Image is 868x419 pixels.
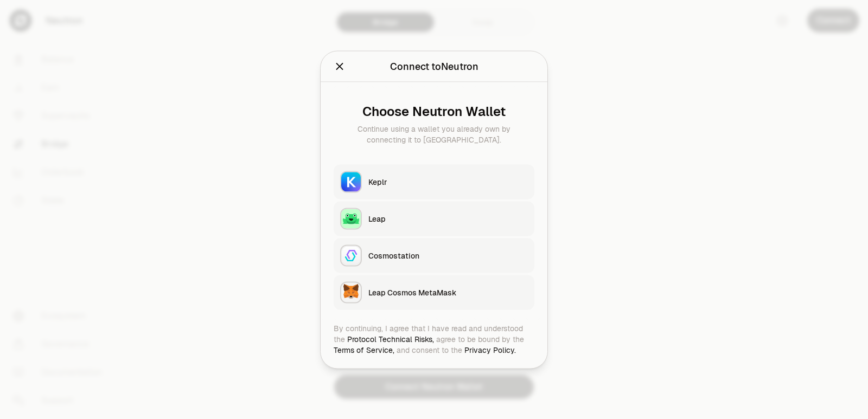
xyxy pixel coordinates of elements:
button: Close [334,59,346,74]
img: Leap Cosmos MetaMask [341,282,361,302]
div: By continuing, I agree that I have read and understood the agree to be bound by the and consent t... [334,323,534,355]
div: Continue using a wallet you already own by connecting it to [GEOGRAPHIC_DATA]. [342,123,526,145]
img: Leap [341,209,361,228]
a: Protocol Technical Risks, [347,334,434,344]
div: Cosmostation [368,250,528,261]
div: Leap Cosmos MetaMask [368,287,528,298]
img: Cosmostation [341,246,361,265]
div: Choose Neutron Wallet [342,104,526,119]
button: LeapLeap [334,201,534,236]
button: KeplrKeplr [334,164,534,199]
div: Connect to Neutron [390,59,478,74]
img: Keplr [341,172,361,191]
a: Privacy Policy. [464,345,516,354]
button: Leap Cosmos MetaMaskLeap Cosmos MetaMask [334,275,534,310]
div: Leap [368,213,528,224]
button: CosmostationCosmostation [334,238,534,273]
a: Terms of Service, [334,345,394,354]
div: Keplr [368,176,528,187]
